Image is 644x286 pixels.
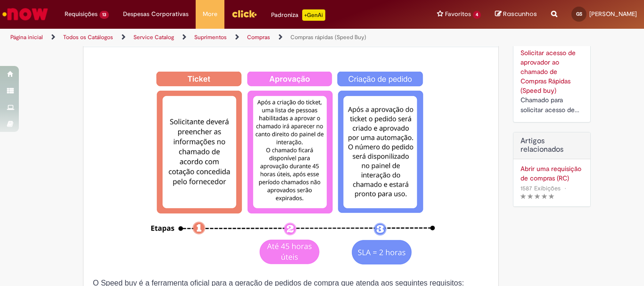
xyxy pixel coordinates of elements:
a: Service Catalog [133,33,174,41]
span: 1587 Exibições [520,184,561,192]
a: Compras [247,33,270,41]
div: Ofertas Relacionadas [513,16,591,123]
span: Favoritos [445,9,471,19]
ul: Trilhas de página [7,29,422,46]
span: GS [576,11,582,17]
span: Requisições [65,9,98,19]
a: Solicitar acesso de aprovador ao chamado de Compras Rápidas (Speed buy) [520,49,576,95]
img: click_logo_yellow_360x200.png [231,7,257,21]
span: • [562,182,568,195]
span: [PERSON_NAME] [589,10,637,18]
img: ServiceNow [1,5,50,24]
a: Rascunhos [495,10,537,19]
div: Chamado para solicitar acesso de aprovador ao ticket de Speed buy [520,95,583,115]
span: 4 [473,11,481,19]
a: Compras rápidas (Speed Buy) [290,33,366,41]
div: Padroniza [271,9,325,21]
span: 13 [99,11,109,19]
span: Rascunhos [503,9,537,18]
p: +GenAi [302,9,325,21]
h3: Artigos relacionados [520,137,583,154]
a: Página inicial [10,33,43,41]
a: Todos os Catálogos [63,33,113,41]
span: Despesas Corporativas [123,9,189,19]
a: Abrir uma requisição de compras (RC) [520,164,583,183]
span: More [203,9,217,19]
a: Suprimentos [194,33,227,41]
